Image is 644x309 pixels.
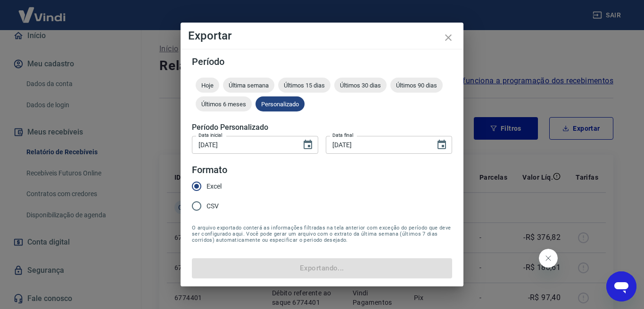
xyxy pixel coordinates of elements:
[196,96,252,111] div: Últimos 6 meses
[196,101,252,108] span: Últimos 6 meses
[206,182,222,191] span: Excel
[278,78,330,93] div: Últimos 15 dias
[390,82,443,89] span: Últimos 90 dias
[192,57,452,66] h5: Período
[188,30,456,41] h4: Exportar
[256,96,305,111] div: Personalizado
[437,26,460,49] button: close
[332,132,354,139] label: Data final
[196,78,219,93] div: Hoje
[206,201,219,211] span: CSV
[298,135,317,154] button: Choose date, selected date is 20 de ago de 2025
[539,249,558,268] iframe: Fechar mensagem
[334,82,387,89] span: Últimos 30 dias
[390,78,443,93] div: Últimos 90 dias
[192,163,227,177] legend: Formato
[6,7,79,14] span: Olá! Precisa de ajuda?
[192,123,452,132] h5: Período Personalizado
[198,132,223,139] label: Data inicial
[196,82,219,89] span: Hoje
[223,78,274,93] div: Última semana
[192,136,295,153] input: DD/MM/YYYY
[256,101,305,108] span: Personalizado
[192,225,452,243] span: O arquivo exportado conterá as informações filtradas na tela anterior com exceção do período que ...
[326,136,429,153] input: DD/MM/YYYY
[223,82,274,89] span: Última semana
[432,135,451,154] button: Choose date, selected date is 20 de ago de 2025
[606,271,636,301] iframe: Botão para abrir a janela de mensagens
[334,78,387,93] div: Últimos 30 dias
[278,82,330,89] span: Últimos 15 dias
